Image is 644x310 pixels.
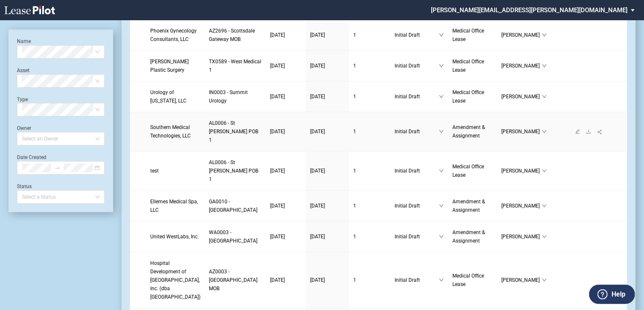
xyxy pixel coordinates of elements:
[150,199,198,213] span: Ellemes Medical Spa, LLC
[209,197,262,214] a: GA0010 - [GEOGRAPHIC_DATA]
[270,63,285,69] span: [DATE]
[209,158,262,183] a: AL0006 - St [PERSON_NAME] POB 1
[270,203,285,209] span: [DATE]
[452,199,485,213] span: Amendment & Assignment
[54,165,60,171] span: to
[501,232,542,241] span: [PERSON_NAME]
[150,167,200,175] a: test
[270,127,302,136] a: [DATE]
[310,234,325,240] span: [DATE]
[209,57,262,74] a: TX0589 - West Medical 1
[150,260,200,300] span: Hospital Development of West Phoenix, Inc. (dba West Abrazo Campus)
[270,94,285,100] span: [DATE]
[395,167,439,175] span: Initial Draft
[452,28,484,42] span: Medical Office Lease
[270,202,302,210] a: [DATE]
[439,63,444,68] span: down
[150,28,197,42] span: Phoenix Gynecology Consultants, LLC
[542,168,547,173] span: down
[270,232,302,241] a: [DATE]
[270,92,302,101] a: [DATE]
[209,89,248,104] span: IN0003 - Summit Urology
[150,124,191,139] span: Southern Medical Technologies, LLC
[310,62,345,70] a: [DATE]
[150,197,200,214] a: Ellemes Medical Spa, LLC
[310,167,345,175] a: [DATE]
[452,197,493,214] a: Amendment & Assignment
[353,234,356,240] span: 1
[209,229,257,244] span: WA0003 - Physicians Medical Center
[395,127,439,136] span: Initial Draft
[542,203,547,208] span: down
[270,31,302,39] a: [DATE]
[17,125,31,131] label: Owner
[597,129,603,135] span: share-alt
[209,28,255,42] span: AZ2696 - Scottsdale Gateway MOB
[452,229,485,244] span: Amendment & Assignment
[395,232,439,241] span: Initial Draft
[310,129,325,135] span: [DATE]
[310,232,345,241] a: [DATE]
[353,94,356,100] span: 1
[209,120,258,143] span: AL0006 - St Vincent POB 1
[542,63,547,68] span: down
[586,129,591,134] span: download
[353,203,356,209] span: 1
[310,277,325,283] span: [DATE]
[542,32,547,38] span: down
[452,59,484,73] span: Medical Office Lease
[17,154,46,160] label: Date Created
[270,62,302,70] a: [DATE]
[353,63,356,69] span: 1
[439,129,444,134] span: down
[501,276,542,284] span: [PERSON_NAME]
[501,202,542,210] span: [PERSON_NAME]
[150,259,200,301] a: Hospital Development of [GEOGRAPHIC_DATA], Inc. (dba [GEOGRAPHIC_DATA])
[270,168,285,174] span: [DATE]
[612,289,625,300] label: Help
[150,232,200,241] a: United WestLabs, Inc.
[452,273,484,287] span: Medical Office Lease
[270,276,302,284] a: [DATE]
[452,57,493,74] a: Medical Office Lease
[353,127,387,136] a: 1
[150,88,200,105] a: Urology of [US_STATE], LLC
[270,277,285,283] span: [DATE]
[353,202,387,210] a: 1
[395,276,439,284] span: Initial Draft
[452,88,493,105] a: Medical Office Lease
[353,129,356,135] span: 1
[452,164,484,178] span: Medical Office Lease
[353,31,387,39] a: 1
[209,199,257,213] span: GA0010 - Peachtree Dunwoody Medical Center
[395,92,439,101] span: Initial Draft
[542,278,547,283] span: down
[501,127,542,136] span: [PERSON_NAME]
[310,168,325,174] span: [DATE]
[310,92,345,101] a: [DATE]
[353,277,356,283] span: 1
[452,27,493,43] a: Medical Office Lease
[150,123,200,140] a: Southern Medical Technologies, LLC
[501,31,542,39] span: [PERSON_NAME]
[209,88,262,105] a: IN0003 - Summit Urology
[270,32,285,38] span: [DATE]
[439,234,444,239] span: down
[310,203,325,209] span: [DATE]
[150,89,187,104] span: Urology of Indiana, LLC
[589,285,635,304] button: Help
[209,159,258,182] span: AL0006 - St Vincent POB 1
[452,89,484,104] span: Medical Office Lease
[501,167,542,175] span: [PERSON_NAME]
[17,38,31,44] label: Name
[439,94,444,99] span: down
[353,168,356,174] span: 1
[310,276,345,284] a: [DATE]
[353,167,387,175] a: 1
[270,129,285,135] span: [DATE]
[452,228,493,245] a: Amendment & Assignment
[17,97,28,102] label: Type
[209,228,262,245] a: WA0003 - [GEOGRAPHIC_DATA]
[17,183,32,189] label: Status
[353,32,356,38] span: 1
